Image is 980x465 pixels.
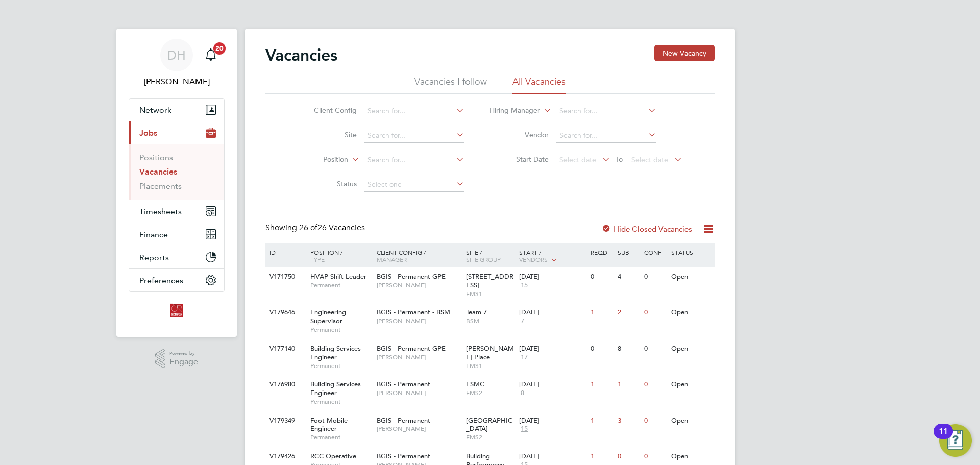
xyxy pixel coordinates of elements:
span: BGIS - Permanent GPE [377,272,446,281]
span: Finance [139,230,168,239]
div: Site / [463,243,517,268]
div: Open [669,339,713,358]
label: Site [298,130,357,139]
button: Finance [129,223,224,246]
span: Vendors [519,255,548,263]
div: Conf [642,243,668,261]
button: Open Resource Center, 11 new notifications [939,424,972,457]
div: Reqd [588,243,615,261]
a: Vacancies [139,167,177,177]
div: [DATE] [519,452,585,461]
span: 20 [213,42,226,55]
h2: Vacancies [265,45,337,65]
span: [PERSON_NAME] [377,425,461,433]
span: Type [310,255,325,263]
span: BGIS - Permanent [377,416,430,425]
div: V171750 [267,267,303,286]
span: 15 [519,425,529,433]
div: V176980 [267,375,303,394]
div: Open [669,375,713,394]
div: 0 [642,339,668,358]
span: Permanent [310,433,372,442]
a: Powered byEngage [155,349,199,369]
span: RCC Operative [310,452,356,460]
img: optionsresourcing-logo-retina.png [168,302,185,319]
a: Positions [139,153,173,162]
span: Team 7 [466,308,487,316]
span: Foot Mobile Engineer [310,416,348,433]
button: Jobs [129,121,224,144]
span: Daniel Hobbs [129,76,225,88]
div: Open [669,411,713,430]
button: Timesheets [129,200,224,223]
div: Jobs [129,144,224,200]
span: Engage [169,358,198,366]
div: V177140 [267,339,303,358]
div: 0 [588,267,615,286]
div: 1 [615,375,642,394]
span: [GEOGRAPHIC_DATA] [466,416,512,433]
div: Sub [615,243,642,261]
span: HVAP Shift Leader [310,272,366,281]
div: Open [669,303,713,322]
input: Search for... [364,153,464,167]
span: Select date [631,155,668,164]
div: Open [669,267,713,286]
div: ID [267,243,303,261]
div: Status [669,243,713,261]
a: 20 [201,39,221,71]
span: BSM [466,317,514,325]
div: [DATE] [519,345,585,353]
a: Go to home page [129,302,225,319]
span: 17 [519,353,529,362]
span: Permanent [310,398,372,406]
span: Reports [139,253,169,262]
div: [DATE] [519,273,585,281]
span: Jobs [139,128,157,138]
span: FMS2 [466,433,514,442]
div: V179646 [267,303,303,322]
input: Search for... [364,104,464,118]
span: 8 [519,389,526,398]
span: [PERSON_NAME] Place [466,344,514,361]
span: BGIS - Permanent [377,380,430,388]
div: 0 [642,411,668,430]
span: FMS1 [466,362,514,370]
span: Building Services Engineer [310,380,361,397]
label: Hide Closed Vacancies [601,224,692,234]
button: Network [129,99,224,121]
label: Position [289,155,348,165]
div: [DATE] [519,380,585,389]
span: Network [139,105,171,115]
button: New Vacancy [654,45,715,61]
span: [PERSON_NAME] [377,281,461,289]
span: [PERSON_NAME] [377,389,461,397]
span: Permanent [310,362,372,370]
input: Search for... [556,129,656,143]
div: Position / [303,243,374,268]
label: Vendor [490,130,549,139]
div: 0 [642,267,668,286]
div: V179349 [267,411,303,430]
div: Showing [265,223,367,233]
div: Start / [517,243,588,269]
span: [PERSON_NAME] [377,317,461,325]
div: 1 [588,375,615,394]
span: 26 of [299,223,317,233]
span: Building Services Engineer [310,344,361,361]
a: Placements [139,181,182,191]
label: Start Date [490,155,549,164]
span: To [612,153,626,166]
nav: Main navigation [116,29,237,337]
label: Hiring Manager [481,106,540,116]
span: [PERSON_NAME] [377,353,461,361]
span: BGIS - Permanent GPE [377,344,446,353]
div: 2 [615,303,642,322]
div: Client Config / [374,243,463,268]
span: Preferences [139,276,183,285]
div: [DATE] [519,417,585,425]
span: DH [167,48,186,62]
span: BGIS - Permanent - BSM [377,308,450,316]
input: Search for... [556,104,656,118]
div: 8 [615,339,642,358]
